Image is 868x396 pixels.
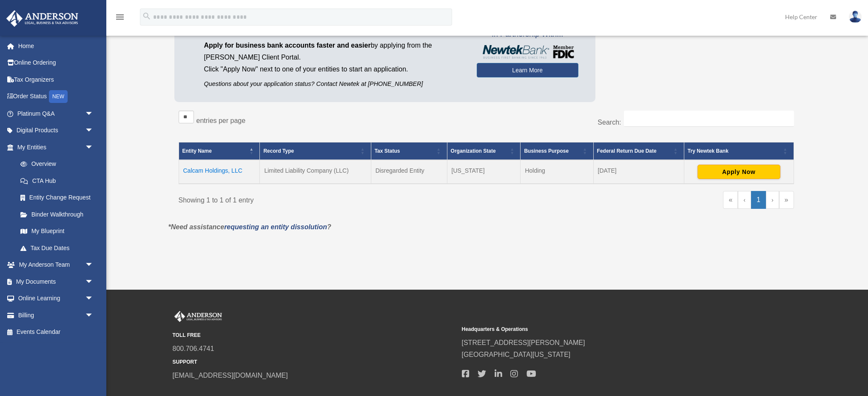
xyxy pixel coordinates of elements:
a: First [723,191,738,209]
td: Disregarded Entity [371,160,447,184]
a: CTA Hub [12,172,102,189]
i: search [142,11,151,21]
p: Click "Apply Now" next to one of your entities to start an application. [204,63,464,75]
span: Apply for business bank accounts faster and easier [204,42,371,49]
a: Last [779,191,794,209]
a: Events Calendar [6,324,106,341]
td: Holding [521,160,593,184]
em: *Need assistance ? [168,223,331,231]
label: Search: [598,119,621,126]
a: Tax Due Dates [12,239,102,256]
span: arrow_drop_down [85,290,102,308]
a: 1 [751,191,766,209]
span: Entity Name [182,148,212,154]
small: Headquarters & Operations [462,325,745,334]
a: [STREET_ADDRESS][PERSON_NAME] [462,339,585,346]
button: Apply Now [697,165,780,179]
span: Organization State [451,148,496,154]
img: Anderson Advisors Platinum Portal [4,10,81,27]
span: arrow_drop_down [85,122,102,140]
a: Home [6,37,106,54]
th: Tax Status: Activate to sort [371,142,447,160]
a: My Entitiesarrow_drop_down [6,139,102,156]
div: Showing 1 to 1 of 1 entry [179,191,480,206]
span: arrow_drop_down [85,256,102,274]
a: Overview [12,156,98,173]
a: Billingarrow_drop_down [6,307,106,324]
th: Business Purpose: Activate to sort [521,142,593,160]
div: Try Newtek Bank [688,146,781,156]
th: Try Newtek Bank : Activate to sort [684,142,794,160]
span: Record Type [263,148,294,154]
i: menu [115,12,125,22]
span: Business Purpose [524,148,569,154]
a: Entity Change Request [12,189,102,206]
a: [EMAIL_ADDRESS][DOMAIN_NAME] [173,372,288,379]
span: arrow_drop_down [85,273,102,291]
a: Digital Productsarrow_drop_down [6,122,106,139]
a: Online Learningarrow_drop_down [6,290,106,307]
th: Organization State: Activate to sort [447,142,521,160]
a: Previous [738,191,751,209]
a: Online Ordering [6,54,106,71]
a: Next [766,191,779,209]
td: [US_STATE] [447,160,521,184]
small: TOLL FREE [173,331,456,340]
th: Federal Return Due Date: Activate to sort [593,142,684,160]
span: Federal Return Due Date [597,148,657,154]
div: NEW [49,90,68,103]
img: Anderson Advisors Platinum Portal [173,311,224,322]
a: My Anderson Teamarrow_drop_down [6,256,106,273]
img: User Pic [849,11,862,23]
span: arrow_drop_down [85,105,102,123]
td: Calcam Holdings, LLC [179,160,260,184]
span: arrow_drop_down [85,139,102,156]
a: My Documentsarrow_drop_down [6,273,106,290]
small: SUPPORT [173,358,456,367]
p: Questions about your application status? Contact Newtek at [PHONE_NUMBER] [204,79,464,89]
th: Entity Name: Activate to invert sorting [179,142,260,160]
a: My Blueprint [12,223,102,240]
span: arrow_drop_down [85,307,102,324]
a: Binder Walkthrough [12,206,102,223]
p: by applying from the [PERSON_NAME] Client Portal. [204,40,464,63]
a: menu [115,15,125,22]
a: 800.706.4741 [173,345,214,352]
th: Record Type: Activate to sort [260,142,371,160]
a: [GEOGRAPHIC_DATA][US_STATE] [462,351,571,358]
a: Tax Organizers [6,71,106,88]
td: Limited Liability Company (LLC) [260,160,371,184]
a: Learn More [477,63,578,77]
span: Tax Status [375,148,400,154]
td: [DATE] [593,160,684,184]
a: Platinum Q&Aarrow_drop_down [6,105,106,122]
label: entries per page [196,117,246,124]
img: NewtekBankLogoSM.png [481,45,574,59]
a: Order StatusNEW [6,88,106,105]
a: requesting an entity dissolution [224,223,327,231]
